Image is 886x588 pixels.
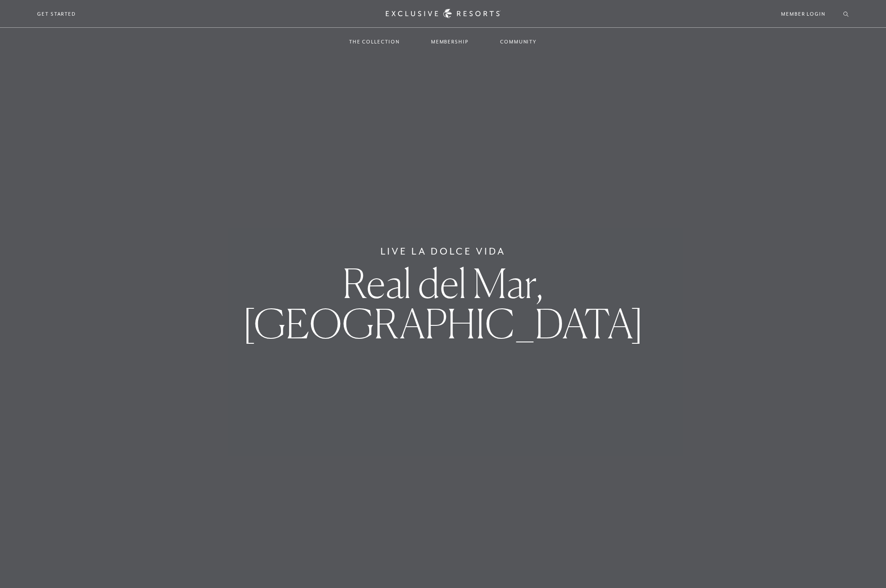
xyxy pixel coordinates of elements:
a: The Collection [340,29,409,55]
h6: Live La Dolce Vida [380,244,506,259]
a: Get Started [37,10,76,18]
a: Community [491,29,546,55]
a: Member Login [781,10,825,18]
a: Membership [422,29,478,55]
span: Real del Mar, [GEOGRAPHIC_DATA] [242,259,644,348]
